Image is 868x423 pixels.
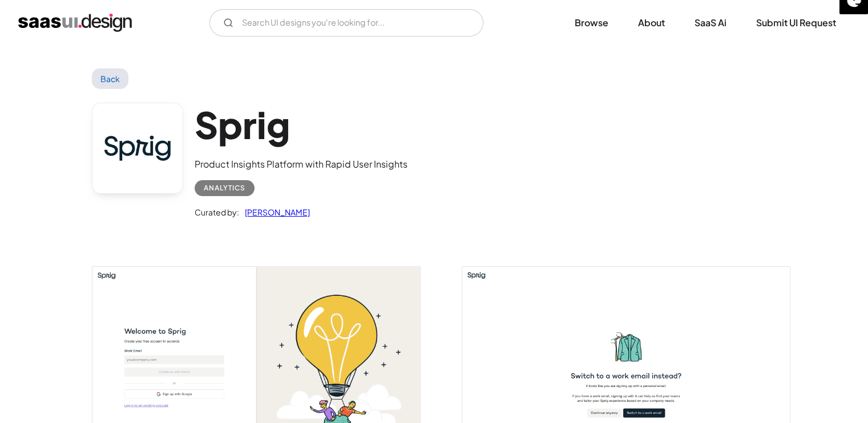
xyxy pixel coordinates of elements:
[18,14,132,32] a: home
[92,68,129,89] a: Back
[742,10,850,35] a: Submit UI Request
[209,9,483,36] form: Email Form
[195,157,407,171] div: Product Insights Platform with Rapid User Insights
[195,103,407,147] h1: Sprig
[209,9,483,36] input: Search UI designs you're looking for...
[624,10,679,35] a: About
[681,10,740,35] a: SaaS Ai
[195,205,239,219] div: Curated by:
[561,10,622,35] a: Browse
[239,205,310,219] a: [PERSON_NAME]
[204,181,245,195] div: Analytics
